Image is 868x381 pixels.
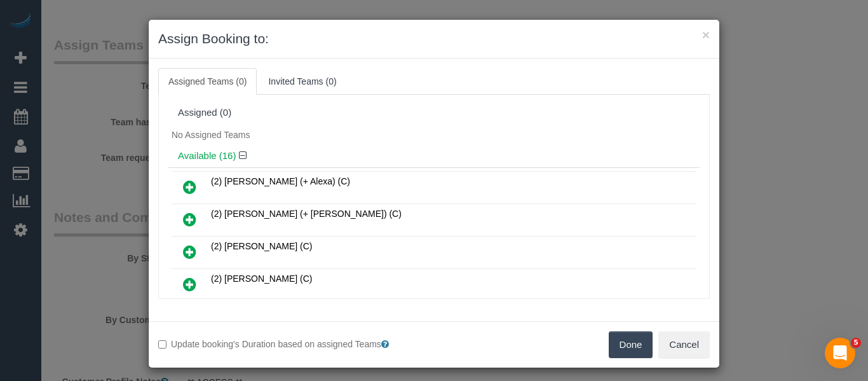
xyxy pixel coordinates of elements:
a: Invited Teams (0) [258,68,346,95]
span: (2) [PERSON_NAME] (+ [PERSON_NAME]) (C) [211,209,402,219]
label: Update booking's Duration based on assigned Teams [158,338,424,350]
button: Done [609,331,653,358]
span: 5 [851,338,861,348]
span: (2) [PERSON_NAME] (+ Alexa) (C) [211,176,350,186]
input: Update booking's Duration based on assigned Teams [158,340,166,349]
h4: Available (16) [178,151,690,162]
span: No Assigned Teams [172,130,250,140]
span: (2) [PERSON_NAME] (C) [211,274,312,284]
div: Assigned (0) [178,107,690,118]
span: (2) [PERSON_NAME] (C) [211,241,312,251]
a: Assigned Teams (0) [158,68,257,95]
button: × [702,28,710,41]
h3: Assign Booking to: [158,29,710,48]
button: Cancel [658,331,710,358]
iframe: Intercom live chat [825,338,855,368]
